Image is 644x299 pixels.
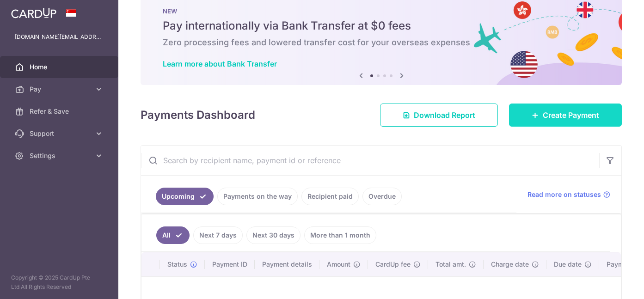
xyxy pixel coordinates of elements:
[246,226,301,244] a: Next 30 days
[141,146,599,175] input: Search by recipient name, payment id or reference
[163,18,600,33] h5: Pay internationally via Bank Transfer at $0 fees
[380,104,498,127] a: Download Report
[509,104,622,127] a: Create Payment
[141,107,255,123] h4: Payments Dashboard
[304,226,376,244] a: More than 1 month
[205,252,255,276] th: Payment ID
[163,7,600,15] p: NEW
[301,188,359,205] a: Recipient paid
[217,188,298,205] a: Payments on the way
[255,252,319,276] th: Payment details
[362,188,402,205] a: Overdue
[30,62,91,72] span: Home
[30,107,91,116] span: Refer & Save
[163,37,600,48] h6: Zero processing fees and lowered transfer cost for your overseas expenses
[414,110,475,121] span: Download Report
[156,188,214,205] a: Upcoming
[30,85,91,94] span: Pay
[554,260,582,269] span: Due date
[543,110,599,121] span: Create Payment
[193,226,243,244] a: Next 7 days
[435,260,466,269] span: Total amt.
[375,260,411,269] span: CardUp fee
[167,260,187,269] span: Status
[30,129,91,138] span: Support
[15,32,104,42] p: [DOMAIN_NAME][EMAIL_ADDRESS][DOMAIN_NAME]
[327,260,350,269] span: Amount
[156,226,190,244] a: All
[491,260,529,269] span: Charge date
[163,59,277,68] a: Learn more about Bank Transfer
[527,190,601,199] span: Read more on statuses
[11,7,56,18] img: CardUp
[527,190,610,199] a: Read more on statuses
[30,151,91,160] span: Settings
